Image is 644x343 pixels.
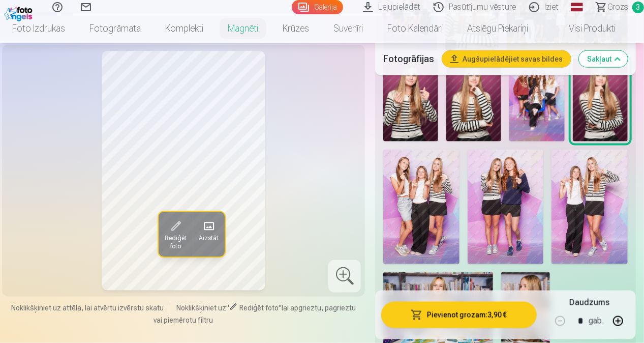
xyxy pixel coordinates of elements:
span: Aizstāt [199,235,219,243]
a: Foto kalendāri [375,14,455,43]
button: Aizstāt [193,212,225,257]
button: Rediģēt foto [159,212,193,257]
button: Sakļaut [579,51,628,67]
h5: Fotogrāfijas [383,52,434,66]
a: Komplekti [153,14,216,43]
span: Grozs [607,1,628,13]
img: /fa1 [4,4,35,21]
span: " [226,304,229,312]
span: Rediģēt foto [165,235,187,251]
a: Suvenīri [321,14,375,43]
div: gab. [589,308,604,333]
span: 3 [632,2,644,13]
a: Visi produkti [540,14,628,43]
button: Pievienot grozam:3,90 € [381,301,537,328]
span: Noklikšķiniet uz attēla, lai atvērtu izvērstu skatu [11,303,164,313]
a: Magnēti [216,14,270,43]
a: Atslēgu piekariņi [455,14,540,43]
button: Augšupielādējiet savas bildes [442,51,571,67]
a: Krūzes [270,14,321,43]
a: Fotogrāmata [77,14,153,43]
span: " [279,304,282,312]
h5: Daudzums [569,296,609,308]
span: lai apgrieztu, pagrieztu vai piemērotu filtru [154,304,356,324]
span: Rediģēt foto [239,304,279,312]
span: Noklikšķiniet uz [176,304,226,312]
